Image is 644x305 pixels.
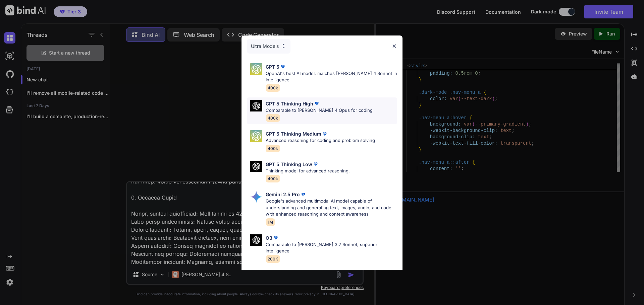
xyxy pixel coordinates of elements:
span: 400k [266,114,280,122]
span: 400k [266,84,280,92]
p: GPT 5 [266,63,279,70]
p: Gemini 2.5 Pro [266,191,300,198]
span: 400k [266,175,280,182]
p: Advanced reasoning for coding and problem solving [266,137,375,144]
p: OpenAI's best AI model, matches [PERSON_NAME] 4 Sonnet in Intelligence [266,70,397,83]
img: Pick Models [281,43,286,49]
span: 400k [266,145,280,152]
img: Pick Models [250,100,262,112]
img: Pick Models [250,161,262,172]
p: O3 [266,234,272,241]
p: GPT 5 Thinking Medium [266,130,321,137]
img: premium [279,63,286,70]
p: Google's advanced multimodal AI model capable of understanding and generating text, images, audio... [266,198,397,218]
div: Ultra Models [247,39,290,54]
img: premium [272,234,279,241]
img: Pick Models [250,130,262,142]
p: Thinking model for advanced reasoning. [266,168,350,174]
img: premium [300,191,307,198]
span: 1M [266,218,275,226]
p: GPT 5 Thinking High [266,100,313,107]
img: Pick Models [250,63,262,75]
img: Pick Models [250,191,262,203]
img: close [391,43,397,49]
img: Pick Models [250,234,262,246]
p: Comparable to [PERSON_NAME] 4 Opus for coding [266,107,373,114]
p: Comparable to [PERSON_NAME] 3.7 Sonnet, superior intelligence [266,241,397,254]
p: GPT 5 Thinking Low [266,161,312,168]
span: 200K [266,255,280,263]
img: premium [312,161,319,167]
img: premium [313,100,320,107]
img: premium [321,131,328,137]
